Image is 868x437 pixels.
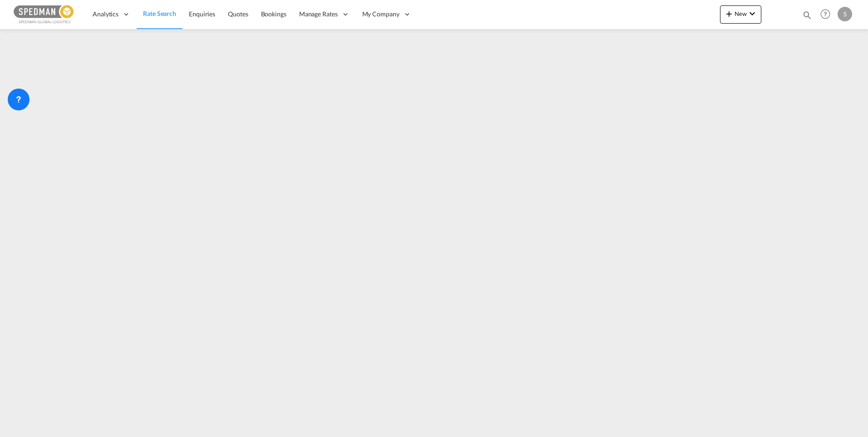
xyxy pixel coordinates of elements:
[93,10,118,19] span: Analytics
[720,5,761,24] button: icon-plus 400-fgNewicon-chevron-down
[724,10,758,17] span: New
[299,10,338,19] span: Manage Rates
[189,10,215,18] span: Enquiries
[724,8,735,19] md-icon: icon-plus 400-fg
[14,4,75,25] img: c12ca350ff1b11efb6b291369744d907.png
[143,10,176,17] span: Rate Search
[818,6,833,22] span: Help
[818,6,838,23] div: Help
[802,10,812,20] md-icon: icon-magnify
[838,7,852,21] div: S
[802,10,812,24] div: icon-magnify
[747,8,758,19] md-icon: icon-chevron-down
[261,10,286,18] span: Bookings
[362,10,399,19] span: My Company
[228,10,248,18] span: Quotes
